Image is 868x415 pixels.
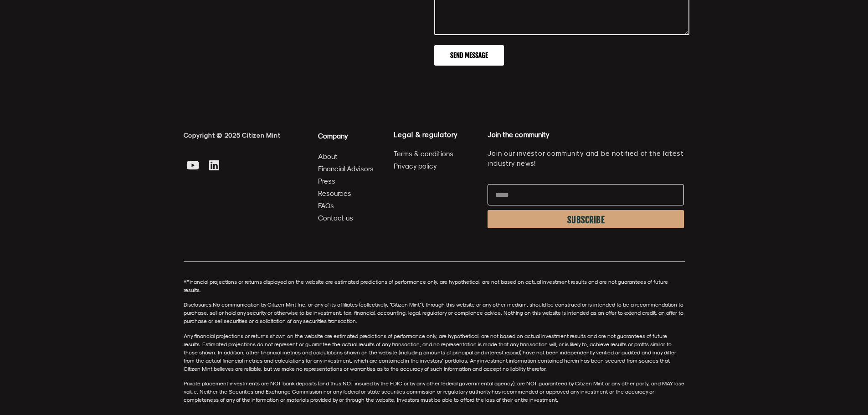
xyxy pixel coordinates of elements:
span: FAQs [318,200,334,211]
span: Copyright © 2025 Citizen Mint [184,132,281,139]
h4: Company [318,130,374,142]
a: Financial Advisors [318,163,374,174]
a: FAQs [318,200,374,211]
span: Terms & conditions [394,148,453,159]
span: Privacy policy [394,160,437,172]
span: Financial Advisors [318,163,374,174]
p: Disclosures: [184,301,685,325]
h4: Legal & regulatory [394,130,478,139]
span: Contact us [318,212,353,224]
span: About [318,151,338,162]
a: About [318,151,374,162]
span: SUBSCRIBE [567,216,605,224]
span: No communication by Citizen Mint Inc. or any of its affiliates (collectively, “Citizen Mint”), th... [184,301,683,324]
a: Terms & conditions [394,148,478,159]
button: SUBSCRIBE [488,210,684,228]
h4: Join the community [488,130,684,139]
form: Newsletter [488,184,684,233]
p: Join our investor community and be notified of the latest industry news! [488,149,684,169]
p: *Financial projections or returns displayed on the website are estimated predictions of performan... [184,278,685,294]
span: Send Message [450,52,488,59]
a: Privacy policy [394,160,478,172]
a: Resources [318,188,374,199]
span: Resources [318,188,351,199]
span: Press [318,175,335,187]
a: Contact us [318,212,374,224]
a: Press [318,175,374,187]
button: Send Message [434,45,504,66]
span: Any financial projections or returns shown on the website are estimated predictions of performanc... [184,333,676,372]
span: Private placement investments are NOT bank deposits (and thus NOT insured by the FDIC or by any o... [184,380,684,403]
